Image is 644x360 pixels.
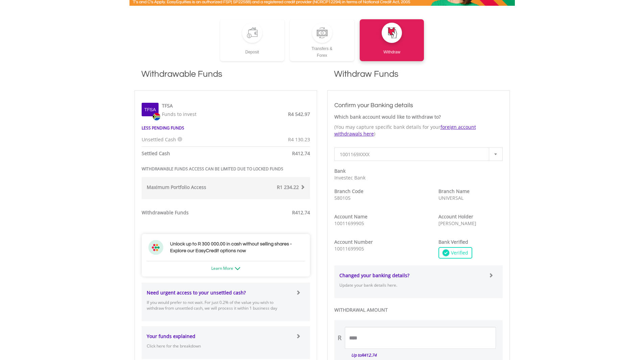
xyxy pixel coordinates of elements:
[334,220,364,226] span: 10011699905
[339,282,484,288] p: Update your bank details here.
[147,343,291,349] p: Click here for the breakdown
[334,245,364,252] span: 10011699905
[292,150,310,157] span: R412.74
[292,209,310,216] span: R412.74
[144,106,156,113] label: Tfsa
[288,136,310,143] span: R4 130.23
[334,114,441,120] strong: Which bank account would like to withdraw to?
[334,101,503,110] h3: Confirm your Banking details
[277,184,299,190] span: R1 234.22
[334,124,503,137] p: (You may capture specific bank details for your )
[211,265,240,271] a: Learn More
[360,19,424,61] a: Withdraw
[338,334,341,342] div: R
[235,267,240,270] img: ec-arrow-down.png
[170,241,303,254] h3: Unlock up to R 300 000.00 in cash without selling shares - Explore our EasyCredit options now
[142,125,184,131] strong: LESS PENDING FUNDS
[220,19,285,61] a: Deposit
[288,111,310,117] span: R4 542.97
[438,220,476,226] span: [PERSON_NAME]
[142,166,283,172] strong: WITHDRAWABLE FUNDS ACCESS CAN BE LIMITED DUE TO LOCKED FUNDS
[449,249,468,256] span: Verified
[334,307,503,313] label: WITHDRAWAL AMOUNT
[327,68,510,87] h1: Withdraw Funds
[142,209,189,216] strong: Withdrawable Funds
[290,43,354,59] div: Transfers & Forex
[142,150,170,157] strong: Settled Cash
[334,168,345,174] strong: Bank
[334,239,373,245] strong: Account Number
[220,43,285,55] div: Deposit
[438,239,468,245] strong: Bank Verified
[334,188,363,194] strong: Branch Code
[334,174,365,181] span: Investec Bank
[334,124,476,137] a: foreign account withdrawals here
[438,188,470,194] strong: Branch Name
[351,352,377,358] i: Up to
[142,136,176,143] span: Unsettled Cash
[148,240,163,255] img: ec-flower.svg
[361,352,377,358] span: R412.74
[339,272,409,279] strong: Changed your banking details?
[147,333,195,339] strong: Your funds explained
[147,184,206,190] strong: Maximum Portfolio Access
[360,43,424,55] div: Withdraw
[290,19,354,61] a: Transfers &Forex
[153,113,160,120] img: zar.png
[162,111,196,117] span: Funds to invest
[147,289,246,296] strong: Need urgent access to your unsettled cash?
[334,195,351,201] span: 580105
[147,299,291,311] p: If you would prefer to not wait. For just 0.2% of the value you wish to withdraw from unsettled c...
[340,148,487,161] span: 1001169XXXX
[438,195,463,201] span: UNIVERSAL
[162,102,173,109] label: TFSA
[438,213,473,220] strong: Account Holder
[135,68,317,87] h1: Withdrawable Funds
[334,213,367,220] strong: Account Name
